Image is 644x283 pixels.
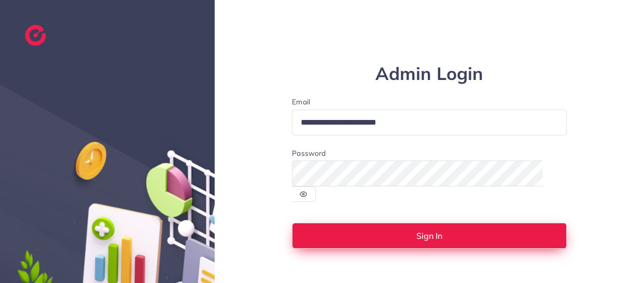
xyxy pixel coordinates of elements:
span: Sign In [416,232,442,240]
h1: Admin Login [292,63,567,85]
label: Password [292,148,326,158]
label: Email [292,97,567,107]
img: logo [25,25,46,46]
button: Sign In [292,223,567,249]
